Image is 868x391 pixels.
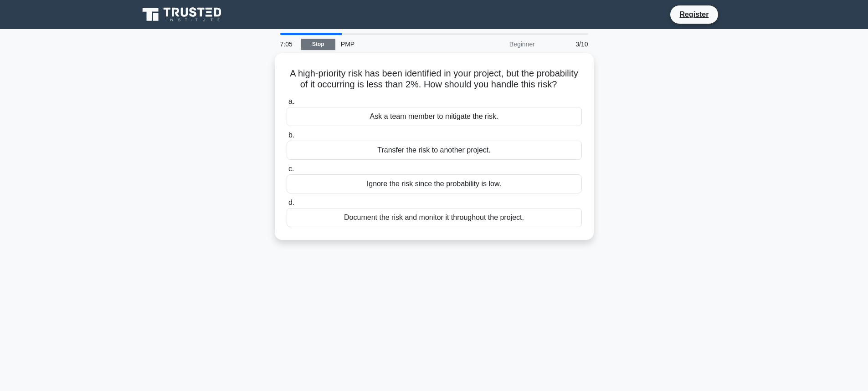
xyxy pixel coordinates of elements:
div: PMP [335,35,461,53]
span: c. [288,165,294,173]
div: 3/10 [540,35,594,53]
div: Ignore the risk since the probability is low. [287,174,582,193]
div: Document the risk and monitor it throughout the project. [287,208,582,227]
div: Transfer the risk to another project. [287,141,582,160]
h5: A high-priority risk has been identified in your project, but the probability of it occurring is ... [286,68,583,91]
span: d. [288,198,294,206]
span: a. [288,97,294,105]
div: Beginner [461,35,540,53]
a: Stop [301,39,335,50]
div: 7:05 [275,35,301,53]
span: b. [288,131,294,139]
a: Register [674,9,714,20]
div: Ask a team member to mitigate the risk. [287,107,582,126]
